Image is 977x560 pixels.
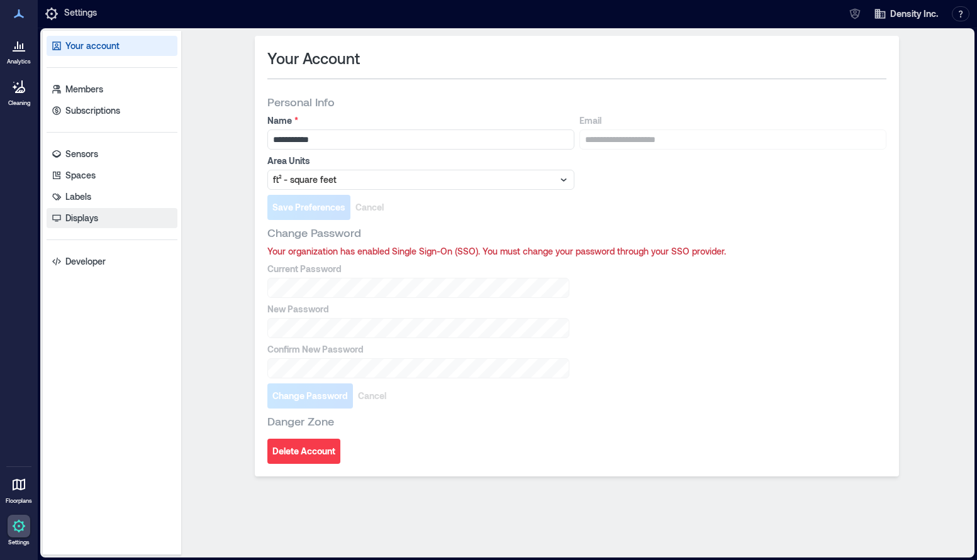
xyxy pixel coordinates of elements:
a: Subscriptions [47,101,177,121]
p: Sensors [65,148,98,160]
label: Area Units [267,155,572,167]
p: Subscriptions [65,104,120,117]
span: Change Password [267,225,361,240]
p: Displays [65,212,98,224]
a: Floorplans [2,469,36,508]
a: Spaces [47,165,177,185]
a: Labels [47,187,177,207]
button: Cancel [353,383,391,409]
a: Displays [47,208,177,228]
span: Personal Info [267,94,335,109]
p: Settings [64,6,97,21]
span: Save Preferences [272,201,345,214]
a: Analytics [3,30,35,69]
span: Change Password [272,390,348,402]
p: Your account [65,40,120,52]
span: Cancel [355,201,384,214]
a: Sensors [47,144,177,164]
span: Delete Account [272,445,335,458]
p: Floorplans [6,497,32,505]
p: Developer [65,255,106,268]
span: Density Inc. [890,8,938,20]
a: Members [47,79,177,99]
p: Spaces [65,169,96,182]
label: New Password [267,303,567,316]
button: Cancel [350,195,389,220]
label: Confirm New Password [267,343,567,356]
p: Labels [65,190,91,203]
a: Developer [47,251,177,272]
a: Cleaning [3,72,35,111]
span: Cancel [358,390,386,402]
p: Settings [8,539,30,546]
label: Name [267,114,572,127]
span: Danger Zone [267,414,334,429]
span: Your Account [267,48,360,69]
label: Current Password [267,263,567,275]
label: Email [579,114,884,127]
div: Your organization has enabled Single Sign-On (SSO). You must change your password through your SS... [267,245,886,258]
p: Cleaning [8,99,30,107]
a: Your account [47,36,177,56]
button: Save Preferences [267,195,350,220]
p: Members [65,83,103,96]
p: Analytics [7,58,31,65]
button: Delete Account [267,439,340,464]
button: Change Password [267,383,353,409]
button: Density Inc. [870,4,942,24]
a: Settings [4,511,34,550]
